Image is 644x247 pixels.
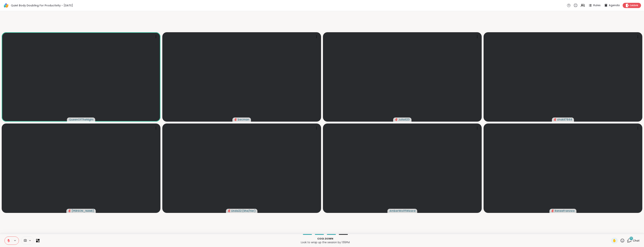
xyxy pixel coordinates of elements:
[555,209,575,213] span: ReneeFranzwa
[234,118,237,121] span: audio-muted
[398,118,410,121] span: JuliaS23
[554,118,556,121] span: audio-muted
[42,237,609,240] p: Cool down
[630,4,638,7] span: Leave
[11,4,73,7] span: Quiet Body Doubling For Productivity - [DATE]
[228,210,230,212] span: audio-muted
[3,2,9,9] img: ShareWell Logomark
[238,118,249,121] span: becman
[68,210,71,212] span: audio-muted
[551,210,554,212] span: audio-muted
[395,118,398,121] span: audio-muted
[557,118,572,121] span: shakil7844
[609,4,620,7] span: Agenda
[633,239,640,243] span: Chat
[72,209,94,213] span: [PERSON_NAME]
[231,209,242,213] span: Linda22
[630,237,632,240] span: 10
[69,118,93,121] span: QueenOfTheNight
[389,209,415,213] span: AmberWolffWizard
[42,240,609,244] p: Look to wrap up the session by 1:55PM
[593,4,601,7] span: Rules
[613,238,616,243] span: ✋
[242,209,256,213] span: ( She/Her )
